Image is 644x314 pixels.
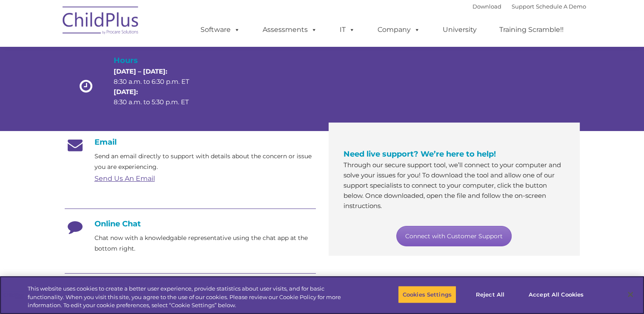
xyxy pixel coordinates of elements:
[536,3,586,10] a: Schedule A Demo
[94,233,316,254] p: Chat now with a knowledgable representative using the chat app at the bottom right.
[343,149,496,159] span: Need live support? We’re here to help!
[472,3,501,10] a: Download
[343,160,565,211] p: Through our secure support tool, we’ll connect to your computer and solve your issues for you! To...
[398,285,456,303] button: Cookies Settings
[28,285,354,310] div: This website uses cookies to create a better user experience, provide statistics about user visit...
[396,226,512,246] a: Connect with Customer Support
[524,285,588,303] button: Accept All Cookies
[621,285,640,304] button: Close
[94,151,316,172] p: Send an email directly to support with details about the concern or issue you are experiencing.
[65,137,316,147] h4: Email
[512,3,534,10] a: Support
[58,0,143,43] img: ChildPlus by Procare Solutions
[491,21,572,38] a: Training Scramble!!
[114,88,138,96] strong: [DATE]:
[464,285,517,303] button: Reject All
[254,21,326,38] a: Assessments
[472,3,586,10] font: |
[114,67,167,75] strong: [DATE] – [DATE]:
[369,21,429,38] a: Company
[434,21,485,38] a: University
[65,219,316,228] h4: Online Chat
[192,21,249,38] a: Software
[114,66,204,107] p: 8:30 a.m. to 6:30 p.m. ET 8:30 a.m. to 5:30 p.m. ET
[114,54,204,66] h4: Hours
[94,174,155,183] a: Send Us An Email
[331,21,364,38] a: IT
